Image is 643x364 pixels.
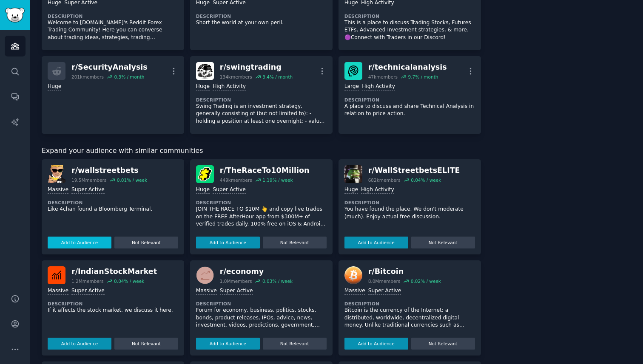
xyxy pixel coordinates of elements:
div: r/ Bitcoin [368,266,441,277]
div: 134k members [220,74,252,80]
p: Like 4chan found a Bloomberg Terminal. [48,206,178,213]
div: Super Active [71,186,105,194]
div: High Activity [213,83,246,91]
div: Huge [196,186,210,194]
div: Massive [48,287,68,295]
a: swingtradingr/swingtrading134kmembers3.4% / monthHugeHigh ActivityDescriptionSwing Trading is an ... [190,56,333,134]
div: Super Active [71,287,105,295]
p: Welcome to [DOMAIN_NAME]'s Reddit Forex Trading Community! Here you can converse about trading id... [48,19,178,42]
div: 1.0M members [220,278,252,284]
div: r/ wallstreetbets [71,165,147,176]
div: 0.04 % / week [114,278,144,284]
button: Not Relevant [114,237,178,248]
button: Not Relevant [263,338,327,350]
span: Expand your audience with similar communities [42,146,203,156]
div: 682k members [368,177,401,183]
div: 0.3 % / month [114,74,144,80]
div: r/ IndianStockMarket [71,266,157,277]
div: 9.7 % / month [408,74,438,80]
dt: Description [48,200,178,206]
p: Short the world at your own peril. [196,19,327,27]
div: Massive [196,287,217,295]
div: 8.0M members [368,278,401,284]
div: 19.5M members [71,177,106,183]
dt: Description [196,97,327,103]
div: 201k members [71,74,104,80]
button: Not Relevant [114,338,178,350]
img: wallstreetbets [48,165,65,183]
div: Super Active [220,287,253,295]
dt: Description [344,200,475,206]
div: r/ economy [220,266,293,277]
p: Swing Trading is an investment strategy, generally consisting of (but not limited to): - holding ... [196,103,327,125]
p: JOIN THE RACE TO $10M 👆 and copy live trades on the FREE AfterHour app from $300M+ of verified tr... [196,206,327,228]
div: 1.19 % / week [262,177,293,183]
div: r/ technicalanalysis [368,62,447,73]
div: Huge [48,83,61,91]
div: 47k members [368,74,398,80]
img: GummySearch logo [5,8,25,23]
div: High Activity [362,83,395,91]
div: 0.01 % / week [117,177,147,183]
img: economy [196,266,214,284]
dt: Description [196,200,327,206]
img: IndianStockMarket [48,266,65,284]
img: Bitcoin [344,266,362,284]
dt: Description [196,301,327,307]
img: technicalanalysis [344,62,362,80]
div: Super Active [213,186,246,194]
button: Not Relevant [411,237,475,248]
img: WallStreetbetsELITE [344,165,362,183]
div: 3.4 % / month [262,74,293,80]
a: r/SecurityAnalysis201kmembers0.3% / monthHuge [42,56,184,134]
button: Not Relevant [263,237,327,248]
p: This is a place to discuss Trading Stocks, Futures ETFs, Advanced Investment strategies, & more. ... [344,19,475,42]
div: Massive [48,186,68,194]
button: Add to Audience [48,338,111,350]
img: TheRaceTo10Million [196,165,214,183]
button: Add to Audience [344,338,408,350]
div: Large [344,83,359,91]
button: Add to Audience [196,237,260,248]
button: Add to Audience [344,237,408,248]
div: Huge [196,83,210,91]
a: technicalanalysisr/technicalanalysis47kmembers9.7% / monthLargeHigh ActivityDescriptionA place to... [339,56,481,134]
div: Massive [344,287,365,295]
dt: Description [196,13,327,19]
p: Bitcoin is the currency of the Internet: a distributed, worldwide, decentralized digital money. U... [344,307,475,329]
div: High Activity [361,186,394,194]
p: You have found the place. We don't moderate (much). Enjoy actual free discussion. [344,206,475,220]
dt: Description [344,301,475,307]
div: r/ swingtrading [220,62,293,73]
div: Huge [344,186,358,194]
p: Forum for economy, business, politics, stocks, bonds, product releases, IPOs, advice, news, inves... [196,307,327,329]
img: swingtrading [196,62,214,80]
div: 1.2M members [71,278,104,284]
div: 449k members [220,177,252,183]
div: r/ WallStreetbetsELITE [368,165,460,176]
button: Add to Audience [48,237,111,248]
div: Super Active [368,287,401,295]
dt: Description [344,13,475,19]
p: A place to discuss and share Technical Analysis in relation to price action. [344,103,475,118]
dt: Description [48,13,178,19]
dt: Description [344,97,475,103]
p: If it affects the stock market, we discuss it here. [48,307,178,314]
button: Not Relevant [411,338,475,350]
div: 0.02 % / week [411,278,441,284]
div: 0.03 % / week [262,278,293,284]
div: r/ TheRaceTo10Million [220,165,310,176]
button: Add to Audience [196,338,260,350]
div: 0.04 % / week [411,177,441,183]
div: r/ SecurityAnalysis [71,62,148,73]
dt: Description [48,301,178,307]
